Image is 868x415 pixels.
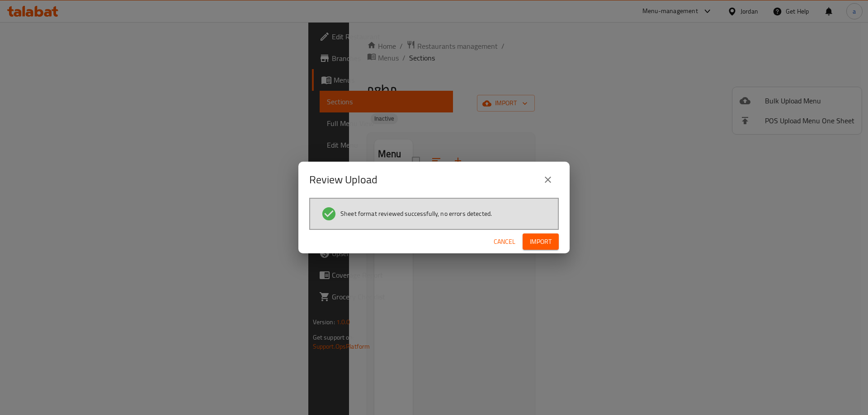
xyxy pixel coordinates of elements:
[530,236,552,247] span: Import
[494,236,515,247] span: Cancel
[537,169,559,191] button: close
[309,173,377,187] h2: Review Upload
[340,209,492,218] span: Sheet format reviewed successfully, no errors detected.
[523,233,559,250] button: Import
[490,233,519,250] button: Cancel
